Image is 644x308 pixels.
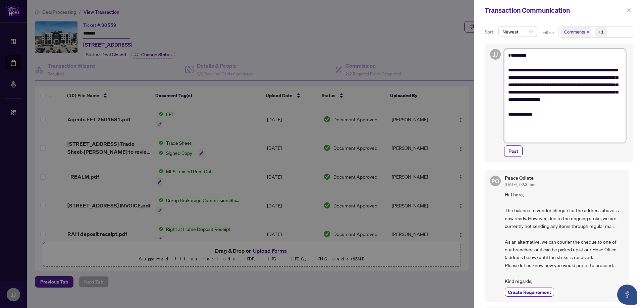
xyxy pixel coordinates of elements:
[617,285,637,305] button: Open asap
[508,289,551,296] span: Create Requirement
[586,30,590,34] span: close
[505,191,624,285] span: Hi There, The balance to vendor cheque for the address above is now ready. However, due to the on...
[502,26,533,37] span: Newest
[504,145,523,157] button: Post
[508,146,518,157] span: Post
[598,28,604,35] div: +1
[485,28,496,36] p: Sort:
[505,182,535,187] span: [DATE], 02:32pm
[542,29,555,36] p: Filter:
[561,27,591,37] span: Comments
[564,28,585,35] span: Comments
[493,50,498,59] span: JJ
[505,176,535,180] h5: Peace Odiete
[627,8,631,13] span: close
[491,177,499,186] span: PO
[505,288,554,297] button: Create Requirement
[485,5,625,15] div: Transaction Communication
